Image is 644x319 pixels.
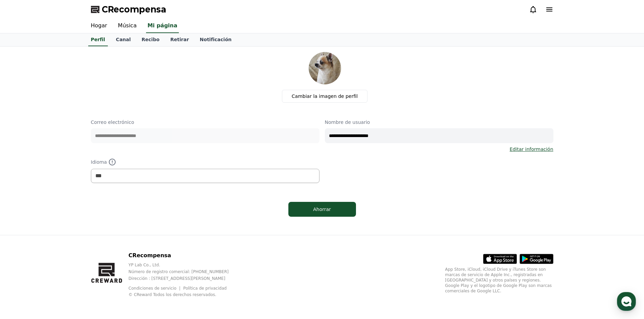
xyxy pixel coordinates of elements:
font: Retirar [170,37,189,42]
button: Ahorrar [288,202,356,217]
a: Retirar [165,33,194,46]
font: Canal [116,37,131,42]
font: Editar información [510,147,553,152]
a: Hogar [86,19,113,33]
font: Música [118,22,137,29]
font: © CReward Todos los derechos reservados. [128,292,216,297]
font: CRecompensa [102,5,166,14]
font: App Store, iCloud, iCloud Drive y iTunes Store son marcas de servicio de Apple Inc., registradas ... [445,267,552,293]
font: Cambiar la imagen de perfil [292,94,358,99]
font: Correo electrónico [91,119,134,125]
font: CRecompensa [128,252,171,259]
font: YP Lab Co., Ltd. [128,263,160,267]
img: imagen de perfil [309,52,341,84]
font: Nombre de usuario [325,119,370,125]
a: CRecompensa [91,4,166,15]
a: Condiciones de servicio [128,286,182,291]
a: Notificación [194,33,237,46]
font: Ahorrar [313,207,331,212]
a: Editar información [510,146,553,153]
font: Dirección : [STREET_ADDRESS][PERSON_NAME] [128,276,225,281]
a: Mi página [146,19,178,33]
font: Mi página [147,22,177,29]
font: Condiciones de servicio [128,286,176,291]
font: Hogar [91,22,107,29]
font: Número de registro comercial: [PHONE_NUMBER] [128,269,229,274]
font: Recibo [142,37,160,42]
font: Idioma [91,159,107,165]
a: Canal [111,33,136,46]
a: Música [113,19,142,33]
a: Política de privacidad [183,286,226,291]
a: Perfil [88,33,108,46]
font: Notificación [200,37,232,42]
a: Recibo [136,33,165,46]
font: Perfil [91,37,105,42]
